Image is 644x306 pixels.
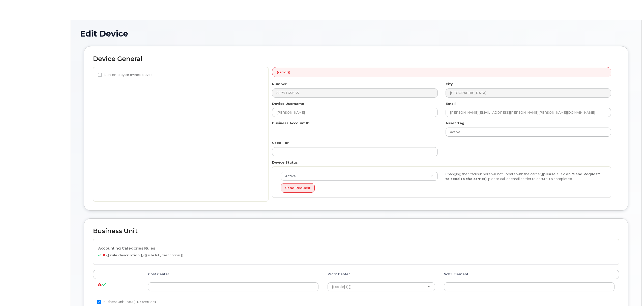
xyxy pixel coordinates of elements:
[442,172,606,181] div: Changing the Status in here will not update with the carrier, , please call or email carrier to e...
[281,183,315,193] button: Send Request
[97,299,156,305] label: Business Unit Lock (HR Override)
[323,270,440,279] th: Profit Center
[446,121,464,126] label: Asset Tag
[98,253,614,258] p: {{ rule.full_description }}
[93,55,619,63] h2: Device General
[143,270,323,279] th: Cost Center
[272,82,287,86] label: Number
[98,73,102,77] input: Non-employee owned device
[80,29,632,38] h1: Edit Device
[98,246,614,251] h4: Accounting Categories Rules
[272,121,310,126] label: Business Account ID
[445,172,601,181] strong: (please click on "Send Request" to send to the carrier)
[93,228,619,235] h2: Business Unit
[272,101,304,106] label: Device Username
[98,72,154,78] label: Non-employee owned device
[272,160,298,165] label: Device Status
[440,270,619,279] th: WBS Element
[272,140,289,145] label: Used For
[446,82,453,86] label: City
[106,253,145,257] b: {{ rule.description }}:
[97,300,101,304] input: Business Unit Lock (HR Override)
[272,67,611,77] div: {{error}}
[446,101,456,106] label: Email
